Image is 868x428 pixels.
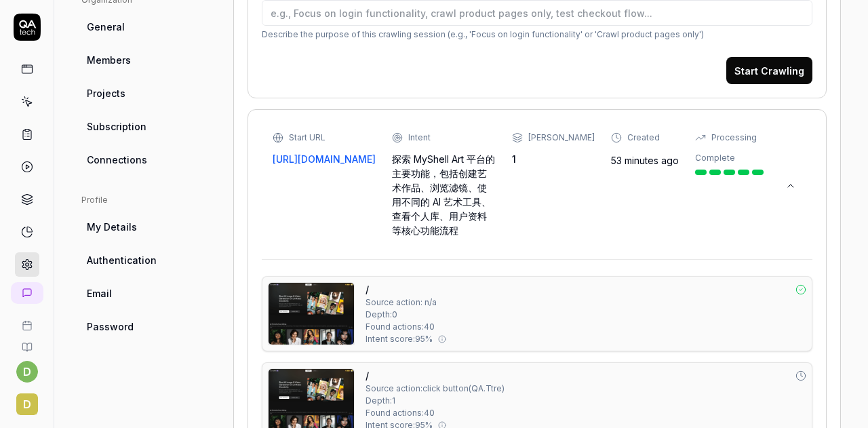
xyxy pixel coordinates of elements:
[366,407,435,419] span: Found actions: 40
[711,132,757,144] div: Processing
[366,333,433,345] span: Intent score: 95 %
[262,28,812,41] p: Describe the purpose of this crawling session (e.g., 'Focus on login functionality' or 'Crawl pro...
[366,368,369,383] a: /
[269,283,354,345] img: Screenshot
[87,153,147,167] span: Connections
[81,147,212,172] a: Connections
[87,119,146,134] span: Subscription
[366,395,395,407] span: Depth: 1
[81,81,212,106] a: Projects
[81,114,212,139] a: Subscription
[627,132,660,144] div: Created
[87,253,157,267] span: Authentication
[16,393,38,415] span: d
[528,132,595,144] div: [PERSON_NAME]
[5,383,48,418] button: d
[611,155,679,166] time: 53 minutes ago
[81,47,212,73] a: Members
[408,132,431,144] div: Intent
[87,319,134,334] span: Password
[5,331,48,353] a: Documentation
[5,309,48,331] a: Book a call with us
[366,282,369,296] a: /
[289,132,325,144] div: Start URL
[81,14,212,39] a: General
[87,53,131,67] span: Members
[87,20,125,34] span: General
[81,314,212,339] a: Password
[695,152,735,164] div: Complete
[81,248,212,273] a: Authentication
[81,214,212,239] a: My Details
[512,152,595,166] div: 1
[16,361,38,383] button: d
[87,286,112,300] span: Email
[87,220,137,234] span: My Details
[366,309,397,321] span: Depth: 0
[366,383,505,395] div: Source action: click button ( QA.Ttre )
[81,194,212,206] div: Profile
[366,296,437,309] span: Source action: n/a
[11,282,43,304] a: New conversation
[392,152,495,237] div: 探索 MyShell Art 平台的主要功能，包括创建艺术作品、浏览滤镜、使用不同的 AI 艺术工具、查看个人库、用户资料等核心功能流程
[81,281,212,306] a: Email
[366,321,435,333] span: Found actions: 40
[87,86,125,100] span: Projects
[273,152,376,166] a: [URL][DOMAIN_NAME]
[726,57,812,84] button: Start Crawling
